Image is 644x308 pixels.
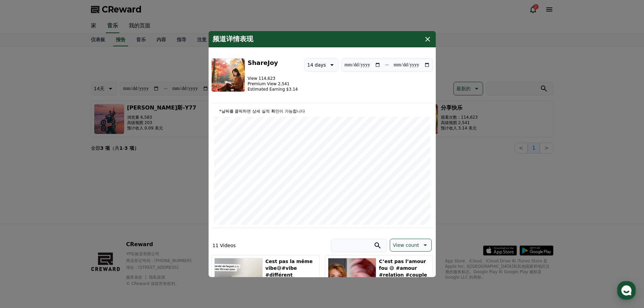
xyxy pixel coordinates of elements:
p: View 114,623 [248,75,298,81]
button: 14 days [304,58,338,71]
img: ShareJoy [211,58,245,92]
font: 频道详情表现 [213,34,253,43]
span: Messages [56,225,76,230]
p: Premium View 2,541 [248,81,298,86]
div: 情态动词 [209,31,436,277]
h3: ShareJoy [248,58,298,67]
p: Estimated Earning $3.14 [248,86,298,92]
span: Settings [100,224,117,230]
p: ~ [385,61,389,69]
p: View count [393,240,419,250]
span: Home [17,224,29,230]
a: Settings [87,214,130,231]
p: *날짜를 클릭하면 상세 실적 확인이 가능합니다 [214,108,430,114]
p: 11 Videos [213,242,236,248]
h5: C’est pas l’amour fou 😅 #amour #relation #couple #ironie #humour #drôle #quotidien #comédie #rire [379,258,430,298]
a: Home [2,214,45,231]
a: Messages [45,214,87,231]
button: View count [390,238,431,251]
p: 14 days [307,60,326,69]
